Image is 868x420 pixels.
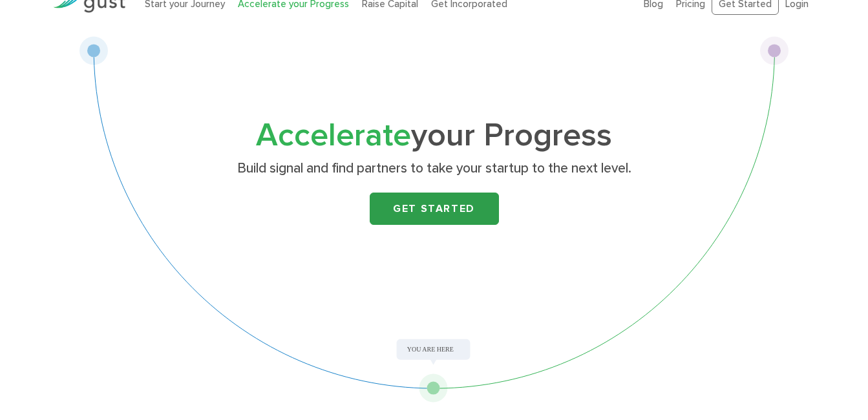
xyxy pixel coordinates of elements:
[370,193,499,225] a: Get Started
[256,116,411,154] span: Accelerate
[179,121,690,151] h1: your Progress
[184,160,684,178] p: Build signal and find partners to take your startup to the next level.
